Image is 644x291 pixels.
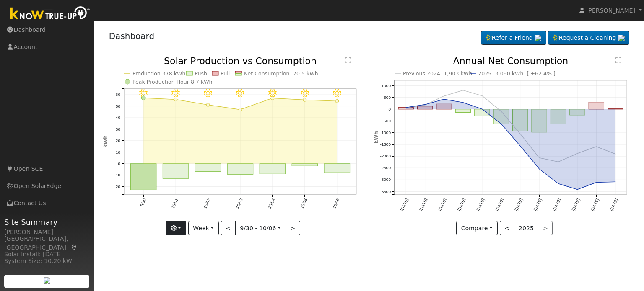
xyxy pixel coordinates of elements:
text: 500 [384,95,391,100]
text: Production 378 kWh [132,70,186,77]
text: 10/05 [299,198,308,209]
rect: onclick="" [163,164,189,178]
text: -1500 [380,142,391,147]
i: 9/30 - MostlyClear [139,89,148,98]
i: 10/01 - Clear [171,89,180,98]
text: Peak Production Hour 8.7 kWh [132,79,213,85]
text: Push [195,70,207,77]
text: 50 [115,104,120,108]
circle: onclick="" [576,152,579,155]
text: [DATE] [495,198,504,211]
i: 10/03 - Clear [236,89,244,98]
text: -3500 [380,189,391,194]
rect: onclick="" [260,164,286,174]
button: Week [188,221,219,235]
i: 10/02 - Clear [204,89,212,98]
rect: onclick="" [589,102,604,109]
circle: onclick="" [500,110,503,113]
circle: onclick="" [576,188,579,191]
circle: onclick="" [557,160,560,164]
rect: onclick="" [455,109,470,113]
text: Previous 2024 -1,903 kWh [403,70,472,77]
a: Dashboard [109,31,155,41]
circle: onclick="" [404,106,408,110]
circle: onclick="" [557,182,560,185]
circle: onclick="" [462,101,465,104]
text: 0 [118,161,120,166]
a: Request a Cleaning [548,31,629,45]
button: 9/30 - 10/06 [235,221,286,235]
text: 9/30 [139,198,147,207]
div: Solar Install: [DATE] [4,250,90,259]
div: System Size: 10.20 kW [4,257,90,265]
rect: onclick="" [324,164,350,173]
circle: onclick="" [141,96,145,100]
rect: onclick="" [436,104,452,110]
circle: onclick="" [174,98,177,101]
rect: onclick="" [493,109,509,124]
rect: onclick="" [227,164,253,175]
text: [DATE] [571,198,581,211]
text: [DATE] [418,198,428,211]
circle: onclick="" [303,98,306,102]
circle: onclick="" [462,89,465,92]
text: [DATE] [590,198,600,211]
circle: onclick="" [595,181,598,184]
text: Net Consumption -70.5 kWh [244,70,318,77]
text: 10 [115,150,120,155]
text:  [345,57,351,64]
circle: onclick="" [595,145,598,148]
text:  [615,57,621,64]
div: [GEOGRAPHIC_DATA], [GEOGRAPHIC_DATA] [4,234,90,252]
circle: onclick="" [614,180,617,184]
text: [DATE] [476,198,486,211]
text: [DATE] [438,198,447,211]
rect: onclick="" [418,106,433,109]
button: 2025 [514,221,539,235]
text: Annual Net Consumption [453,56,569,66]
text: kWh [373,131,379,144]
rect: onclick="" [475,109,490,116]
circle: onclick="" [271,96,274,100]
circle: onclick="" [519,132,522,136]
text: -2500 [380,166,391,170]
button: > [286,221,300,235]
text: -10 [114,173,120,178]
button: < [221,221,236,235]
circle: onclick="" [614,152,617,156]
text: [DATE] [609,198,619,211]
text: 60 [115,93,120,97]
circle: onclick="" [206,103,210,107]
button: < [500,221,514,235]
text: -1000 [380,130,391,135]
text: Pull [221,70,230,77]
text: -500 [382,118,391,123]
circle: onclick="" [442,94,446,98]
circle: onclick="" [480,94,484,98]
i: 10/05 - Clear [301,89,309,98]
a: Map [70,244,78,251]
i: 10/06 - Clear [333,89,341,98]
span: Site Summary [4,216,90,228]
text: 2025 -3,090 kWh [ +62.4% ] [478,70,556,77]
text: [DATE] [514,198,524,211]
text: Solar Production vs Consumption [164,56,317,66]
text: -3000 [380,178,391,182]
img: retrieve [535,35,541,41]
a: Refer a Friend [481,31,546,45]
div: [PERSON_NAME] [4,228,90,237]
rect: onclick="" [513,109,528,131]
circle: onclick="" [500,122,503,126]
img: Know True-Up [6,5,94,23]
button: Compare [456,221,498,235]
span: [PERSON_NAME] [586,7,635,14]
circle: onclick="" [423,103,427,107]
rect: onclick="" [570,109,585,115]
text: [DATE] [552,198,562,211]
text: kWh [103,136,109,148]
text: 10/03 [235,198,244,209]
rect: onclick="" [608,109,623,109]
circle: onclick="" [423,103,427,106]
text: 10/04 [267,198,276,209]
rect: onclick="" [551,109,566,124]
